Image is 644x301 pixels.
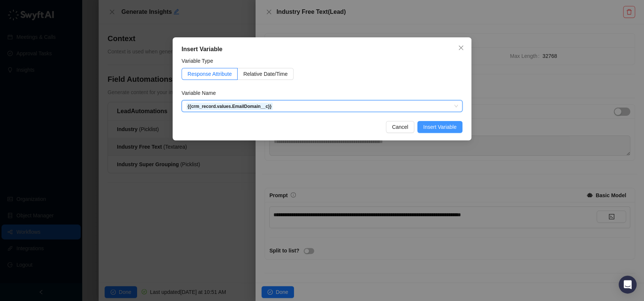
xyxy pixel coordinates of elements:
span: Response Attribute [188,71,232,77]
button: Close [455,42,467,54]
div: Insert Variable [182,45,462,54]
span: Relative Date/Time [243,71,288,77]
button: Cancel [386,121,414,133]
button: Insert Variable [417,121,462,133]
label: Variable Name [182,89,221,97]
span: Insert Variable [423,123,456,131]
label: Variable Type [182,57,218,65]
span: Cancel [392,123,408,131]
span: close [458,45,464,51]
div: Open Intercom Messenger [619,276,637,294]
strong: {{crm_record.values.EmailDomain__c}} [188,104,272,109]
